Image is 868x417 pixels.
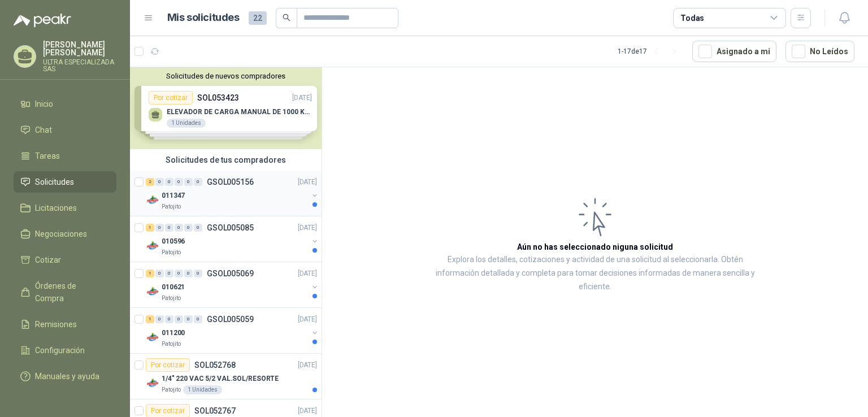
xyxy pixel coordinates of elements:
div: 0 [184,224,193,232]
p: 011347 [162,190,185,201]
span: Licitaciones [35,202,77,214]
a: Licitaciones [14,197,116,219]
div: 0 [165,315,173,323]
div: 0 [175,270,183,277]
div: 0 [155,315,164,323]
a: Chat [14,119,116,141]
p: 1/4" 220 VAC 5/2 VAL.SOL/RESORTE [162,373,279,384]
a: 1 0 0 0 0 0 GSOL005085[DATE] Company Logo010596Patojito [146,221,319,257]
p: Patojito [162,248,181,257]
a: 2 0 0 0 0 0 GSOL005156[DATE] Company Logo011347Patojito [146,175,319,211]
a: Manuales y ayuda [14,366,116,387]
div: 0 [184,178,193,186]
div: 0 [184,315,193,323]
span: Tareas [35,150,60,162]
p: Patojito [162,385,181,394]
span: Inicio [35,98,53,110]
div: 0 [194,270,202,277]
div: 1 [146,224,154,232]
div: Todas [680,12,704,24]
p: GSOL005069 [207,270,254,277]
img: Company Logo [146,285,159,298]
p: SOL052767 [194,407,236,415]
span: Remisiones [35,318,77,331]
button: Solicitudes de nuevos compradores [134,72,317,80]
div: 0 [194,178,202,186]
button: No Leídos [785,41,854,62]
p: [DATE] [298,314,317,325]
p: [DATE] [298,360,317,371]
a: Cotizar [14,249,116,271]
a: Configuración [14,340,116,361]
div: 0 [184,270,193,277]
p: Patojito [162,294,181,303]
div: Por cotizar [146,358,190,372]
span: 22 [249,11,267,25]
img: Company Logo [146,239,159,253]
div: 0 [175,178,183,186]
div: 0 [194,315,202,323]
span: Solicitudes [35,176,74,188]
h3: Aún no has seleccionado niguna solicitud [517,241,673,253]
div: Solicitudes de nuevos compradoresPor cotizarSOL053423[DATE] ELEVADOR DE CARGA MANUAL DE 1000 KLS1... [130,67,322,149]
p: GSOL005059 [207,315,254,323]
p: 010596 [162,236,185,247]
div: 0 [155,270,164,277]
a: 1 0 0 0 0 0 GSOL005069[DATE] Company Logo010621Patojito [146,267,319,303]
span: Negociaciones [35,228,87,240]
a: Inicio [14,93,116,115]
img: Company Logo [146,331,159,344]
button: Asignado a mi [692,41,776,62]
span: search [283,14,290,21]
img: Company Logo [146,376,159,390]
div: 1 - 17 de 17 [618,42,683,60]
p: Patojito [162,340,181,349]
div: 1 [146,315,154,323]
div: 0 [155,178,164,186]
p: [DATE] [298,177,317,188]
span: Manuales y ayuda [35,370,99,383]
a: 1 0 0 0 0 0 GSOL005059[DATE] Company Logo011200Patojito [146,312,319,349]
p: [DATE] [298,223,317,233]
p: SOL052768 [194,361,236,369]
span: Chat [35,124,52,136]
div: 0 [165,178,173,186]
p: 011200 [162,328,185,338]
p: [DATE] [298,268,317,279]
a: Órdenes de Compra [14,275,116,309]
span: Cotizar [35,254,61,266]
p: GSOL005085 [207,224,254,232]
span: Órdenes de Compra [35,280,106,305]
p: GSOL005156 [207,178,254,186]
p: 010621 [162,282,185,293]
div: 1 [146,270,154,277]
p: Patojito [162,202,181,211]
span: Configuración [35,344,85,357]
p: ULTRA ESPECIALIZADA SAS [43,59,116,72]
div: Solicitudes de tus compradores [130,149,322,171]
p: [DATE] [298,406,317,416]
p: [PERSON_NAME] [PERSON_NAME] [43,41,116,57]
div: 0 [194,224,202,232]
div: 0 [175,224,183,232]
a: Tareas [14,145,116,167]
div: 1 Unidades [183,385,222,394]
div: 0 [165,224,173,232]
div: 0 [165,270,173,277]
div: 2 [146,178,154,186]
a: Por cotizarSOL052768[DATE] Company Logo1/4" 220 VAC 5/2 VAL.SOL/RESORTEPatojito1 Unidades [130,354,322,399]
p: Explora los detalles, cotizaciones y actividad de una solicitud al seleccionarla. Obtén informaci... [435,253,755,294]
a: Negociaciones [14,223,116,245]
img: Company Logo [146,193,159,207]
div: 0 [155,224,164,232]
h1: Mis solicitudes [167,10,240,26]
a: Solicitudes [14,171,116,193]
a: Remisiones [14,314,116,335]
div: 0 [175,315,183,323]
img: Logo peakr [14,14,71,27]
